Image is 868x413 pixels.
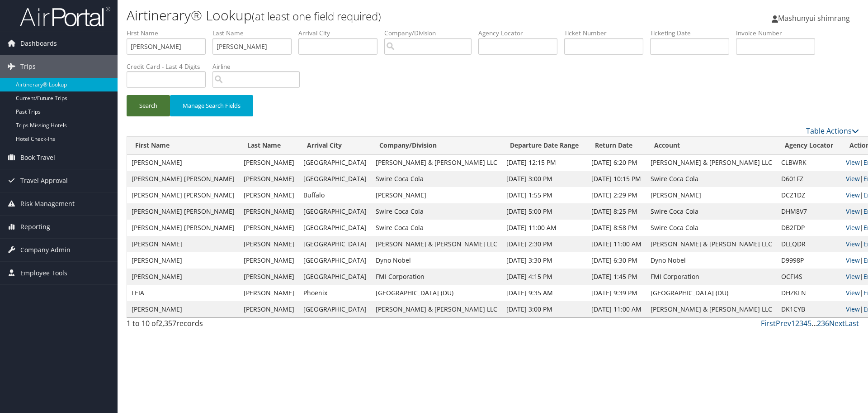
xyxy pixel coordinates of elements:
[587,236,646,252] td: [DATE] 11:00 AM
[502,236,587,252] td: [DATE] 2:30 PM
[20,146,55,169] span: Book Travel
[127,318,300,333] div: 1 to 10 of records
[846,223,860,232] a: View
[239,171,299,187] td: [PERSON_NAME]
[502,285,587,301] td: [DATE] 9:35 AM
[299,203,371,220] td: [GEOGRAPHIC_DATA]
[646,285,777,301] td: [GEOGRAPHIC_DATA] (DU)
[806,126,859,136] a: Table Actions
[736,29,822,38] label: Invoice Number
[371,236,502,252] td: [PERSON_NAME] & [PERSON_NAME] LLC
[646,137,777,154] th: Account: activate to sort column ascending
[846,174,860,183] a: View
[846,256,860,264] a: View
[371,285,502,301] td: [GEOGRAPHIC_DATA] (DU)
[795,318,799,328] a: 2
[371,252,502,269] td: Dyno Nobel
[587,220,646,236] td: [DATE] 8:58 PM
[587,171,646,187] td: [DATE] 10:15 PM
[587,252,646,269] td: [DATE] 6:30 PM
[846,207,860,216] a: View
[776,318,791,328] a: Prev
[158,318,176,328] span: 2,357
[298,29,384,38] label: Arrival City
[127,301,239,317] td: [PERSON_NAME]
[170,95,253,116] button: Manage Search Fields
[371,154,502,171] td: [PERSON_NAME] & [PERSON_NAME] LLC
[20,216,50,238] span: Reporting
[650,29,736,38] label: Ticketing Date
[239,236,299,252] td: [PERSON_NAME]
[646,301,777,317] td: [PERSON_NAME] & [PERSON_NAME] LLC
[502,269,587,285] td: [DATE] 4:15 PM
[803,318,807,328] a: 4
[646,220,777,236] td: Swire Coca Cola
[587,187,646,203] td: [DATE] 2:29 PM
[846,272,860,281] a: View
[299,269,371,285] td: [GEOGRAPHIC_DATA]
[299,220,371,236] td: [GEOGRAPHIC_DATA]
[811,318,817,328] span: …
[239,301,299,317] td: [PERSON_NAME]
[587,154,646,171] td: [DATE] 6:20 PM
[239,252,299,269] td: [PERSON_NAME]
[299,171,371,187] td: [GEOGRAPHIC_DATA]
[239,203,299,220] td: [PERSON_NAME]
[646,154,777,171] td: [PERSON_NAME] & [PERSON_NAME] LLC
[564,29,650,38] label: Ticket Number
[646,269,777,285] td: FMI Corporation
[761,318,776,328] a: First
[646,187,777,203] td: [PERSON_NAME]
[127,187,239,203] td: [PERSON_NAME] [PERSON_NAME]
[799,318,803,328] a: 3
[846,158,860,167] a: View
[777,285,841,301] td: DHZKLN
[371,269,502,285] td: FMI Corporation
[502,187,587,203] td: [DATE] 1:55 PM
[777,187,841,203] td: DCZ1DZ
[777,252,841,269] td: D9998P
[20,169,68,192] span: Travel Approval
[502,301,587,317] td: [DATE] 3:00 PM
[846,288,860,297] a: View
[299,137,371,154] th: Arrival City: activate to sort column ascending
[778,13,850,23] span: Mashunyui shimrang
[127,62,212,71] label: Credit Card - Last 4 Digits
[478,29,564,38] label: Agency Locator
[299,285,371,301] td: Phoenix
[777,236,841,252] td: DLLQDR
[845,318,859,328] a: Last
[239,187,299,203] td: [PERSON_NAME]
[20,192,75,215] span: Risk Management
[20,6,110,27] img: airportal-logo.png
[777,203,841,220] td: DHM8V7
[239,154,299,171] td: [PERSON_NAME]
[212,62,307,71] label: Airline
[646,236,777,252] td: [PERSON_NAME] & [PERSON_NAME] LLC
[777,301,841,317] td: DK1CYB
[817,318,829,328] a: 236
[777,154,841,171] td: CLBWRK
[299,252,371,269] td: [GEOGRAPHIC_DATA]
[239,220,299,236] td: [PERSON_NAME]
[502,220,587,236] td: [DATE] 11:00 AM
[371,301,502,317] td: [PERSON_NAME] & [PERSON_NAME] LLC
[239,269,299,285] td: [PERSON_NAME]
[127,220,239,236] td: [PERSON_NAME] [PERSON_NAME]
[299,236,371,252] td: [GEOGRAPHIC_DATA]
[371,220,502,236] td: Swire Coca Cola
[371,187,502,203] td: [PERSON_NAME]
[791,318,795,328] a: 1
[127,252,239,269] td: [PERSON_NAME]
[127,29,212,38] label: First Name
[239,137,299,154] th: Last Name: activate to sort column ascending
[20,32,57,55] span: Dashboards
[587,269,646,285] td: [DATE] 1:45 PM
[384,29,478,38] label: Company/Division
[252,9,381,24] small: (at least one field required)
[127,95,170,116] button: Search
[777,137,841,154] th: Agency Locator: activate to sort column ascending
[371,171,502,187] td: Swire Coca Cola
[772,5,859,32] a: Mashunyui shimrang
[127,236,239,252] td: [PERSON_NAME]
